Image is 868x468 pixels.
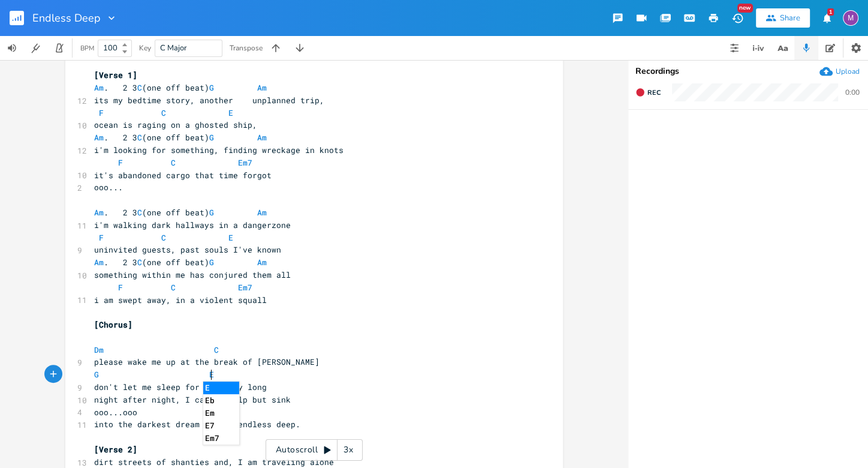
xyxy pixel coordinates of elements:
[94,295,267,305] span: i am swept away, in a violent squall
[94,369,99,380] span: G
[161,107,166,118] span: C
[137,132,142,143] span: C
[94,419,300,430] span: into the darkest dream of the endless deep.
[209,132,214,143] span: G
[94,82,272,93] span: . 2 3 (one off beat)
[94,344,104,355] span: Dm
[845,89,860,96] div: 0:00
[203,382,239,394] li: E
[815,7,839,29] button: 1
[209,207,214,218] span: G
[209,257,214,268] span: G
[94,207,272,218] span: . 2 3 (one off beat)
[94,394,291,405] span: night after night, I cannot help but sink
[32,13,101,23] span: Endless Deep
[94,407,137,418] span: ooo...ooo
[94,269,291,280] span: something within me has conjured them all
[94,95,324,106] span: its my bedtime story, another unplanned trip,
[171,157,176,168] span: C
[843,4,858,32] button: M
[80,45,94,52] div: BPM
[209,82,214,93] span: G
[257,132,267,143] span: Am
[257,82,267,93] span: Am
[780,13,800,23] div: Share
[238,157,252,168] span: Em7
[203,394,239,407] li: Eb
[94,382,267,392] span: don't let me sleep for too very long
[214,344,219,355] span: C
[94,132,104,143] span: Am
[94,319,132,330] span: [Chorus]
[257,207,267,218] span: Am
[238,282,252,293] span: Em7
[94,220,291,230] span: i'm walking dark hallways in a dangerzone
[228,107,233,118] span: E
[230,44,263,52] div: Transpose
[94,457,334,467] span: dirt streets of shanties and, I am traveling alone
[337,439,359,461] div: 3x
[171,282,176,293] span: C
[94,244,281,255] span: uninvited guests, past souls I've known
[257,257,267,268] span: Am
[737,4,753,13] div: New
[819,65,860,78] button: Upload
[266,439,363,461] div: Autoscroll
[118,157,123,168] span: F
[94,119,257,130] span: ocean is raging on a ghosted ship,
[94,207,104,218] span: Am
[137,82,142,93] span: C
[99,232,104,243] span: F
[843,10,858,26] div: melindameshad
[647,88,661,97] span: Rec
[94,82,104,93] span: Am
[631,83,665,102] button: Rec
[118,282,123,293] span: F
[137,207,142,218] span: C
[228,232,233,243] span: E
[94,444,137,455] span: [Verse 2]
[725,7,749,29] button: New
[94,145,343,155] span: i'm looking for something, finding wreckage in knots
[94,257,272,268] span: . 2 3 (one off beat)
[94,182,123,193] span: ooo...
[161,232,166,243] span: C
[203,432,239,445] li: Em7
[827,8,834,16] div: 1
[203,407,239,419] li: Em
[756,8,810,28] button: Share
[836,67,860,76] div: Upload
[99,107,104,118] span: F
[94,257,104,268] span: Am
[94,70,137,80] span: [Verse 1]
[94,356,320,367] span: please wake me up at the break of [PERSON_NAME]
[635,67,861,76] div: Recordings
[203,419,239,432] li: E7
[94,170,272,181] span: it's abandoned cargo that time forgot
[160,43,187,53] span: C Major
[209,369,214,380] span: E
[139,44,151,52] div: Key
[137,257,142,268] span: C
[94,132,272,143] span: . 2 3 (one off beat)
